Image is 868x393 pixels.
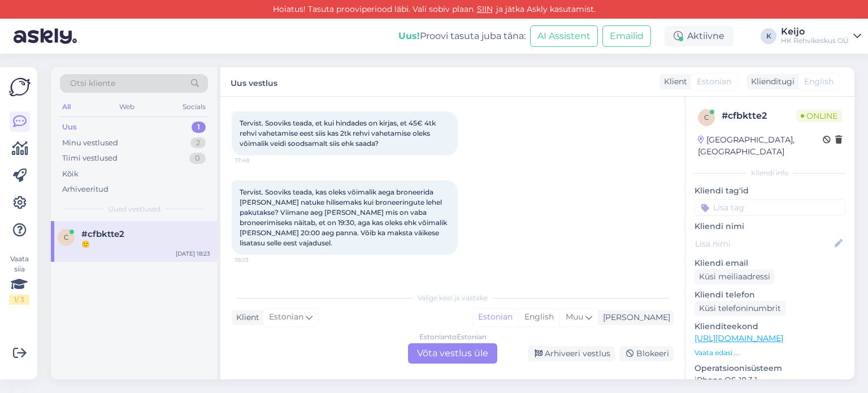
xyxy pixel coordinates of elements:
[190,137,206,149] div: 2
[81,229,124,239] span: #cfbktte2
[695,199,845,216] input: Lisa tag
[695,168,845,178] div: Kliendi info
[9,76,31,98] img: Askly Logo
[781,27,849,36] div: Keijo
[722,109,796,123] div: # cfbktte2
[62,122,77,133] div: Uus
[804,76,834,88] span: English
[474,4,496,14] a: SIIN
[62,169,79,180] div: Kõik
[697,76,731,88] span: Estonian
[62,137,118,149] div: Minu vestlused
[232,293,674,303] div: Valige keel ja vastake
[665,26,734,46] div: Aktiivne
[176,249,210,258] div: [DATE] 18:23
[518,309,559,326] div: English
[189,153,206,164] div: 0
[695,333,783,343] a: [URL][DOMAIN_NAME]
[695,301,785,316] div: Küsi telefoninumbrit
[269,311,303,323] span: Estonian
[398,29,526,43] div: Proovi tasuta juba täna:
[695,237,832,250] input: Lisa nimi
[180,100,208,114] div: Socials
[695,269,775,284] div: Küsi meiliaadressi
[235,156,277,165] span: 17:48
[9,295,29,305] div: 1 / 3
[695,374,845,386] p: iPhone OS 18.3.1
[695,321,845,332] p: Klienditeekond
[62,153,118,164] div: Tiimi vestlused
[398,31,420,41] b: Uus!
[70,77,115,89] span: Otsi kliente
[704,113,709,122] span: c
[472,309,518,326] div: Estonian
[602,25,651,47] button: Emailid
[192,122,206,133] div: 1
[781,27,861,45] a: KeijoHK Rehvikeskus OÜ
[695,348,845,358] p: Vaata edasi ...
[240,119,437,148] span: Tervist. Sooviks teada, et kui hindades on kirjas, et 45€ 4tk rehvi vahetamise eest siis kas 2tk ...
[796,110,842,122] span: Online
[240,188,449,247] span: Tervist. Sooviks teada, kas oleks võimalik aega broneerida [PERSON_NAME] natuke hilisemaks kui br...
[235,256,277,264] span: 18:23
[62,184,108,195] div: Arhiveeritud
[117,100,137,114] div: Web
[619,346,674,361] div: Blokeeri
[747,76,795,88] div: Klienditugi
[761,28,776,44] div: K
[598,312,670,323] div: [PERSON_NAME]
[9,254,29,305] div: Vaata siia
[64,233,69,241] span: c
[695,362,845,374] p: Operatsioonisüsteem
[231,74,277,89] label: Uus vestlus
[530,25,598,47] button: AI Assistent
[695,257,845,269] p: Kliendi email
[566,312,583,322] span: Muu
[419,332,487,342] div: Estonian to Estonian
[108,204,160,214] span: Uued vestlused
[232,312,259,323] div: Klient
[408,343,497,364] div: Võta vestlus üle
[695,221,845,232] p: Kliendi nimi
[528,346,615,361] div: Arhiveeri vestlus
[81,239,210,249] div: 🙂
[781,36,849,45] div: HK Rehvikeskus OÜ
[695,185,845,197] p: Kliendi tag'id
[698,134,823,158] div: [GEOGRAPHIC_DATA], [GEOGRAPHIC_DATA]
[60,100,73,114] div: All
[695,289,845,301] p: Kliendi telefon
[659,76,687,88] div: Klient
